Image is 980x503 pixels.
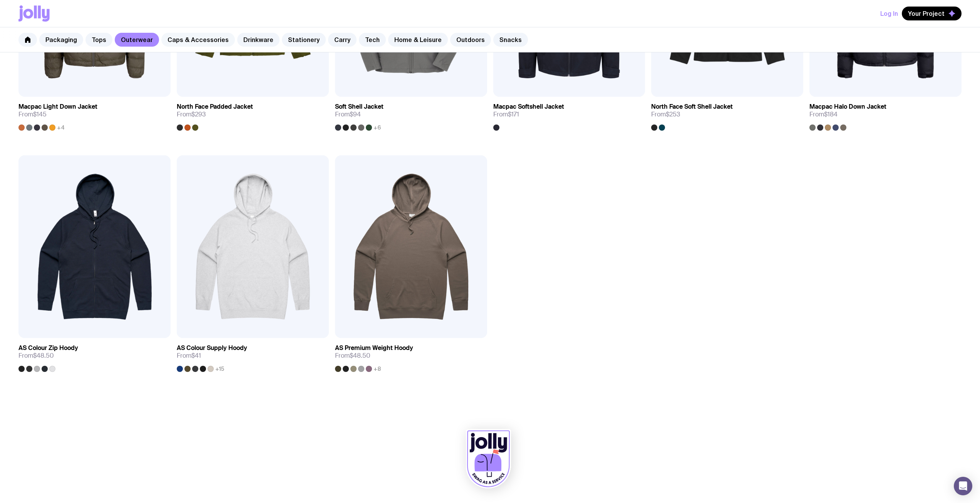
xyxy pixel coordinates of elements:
[809,103,886,111] h3: Macpac Halo Down Jacket
[191,352,201,360] span: $41
[493,97,645,131] a: Macpac Softshell JacketFrom$171
[493,103,564,111] h3: Macpac Softshell Jacket
[57,124,65,131] span: +4
[335,103,384,111] h3: Soft Shell Jacket
[33,110,47,118] span: $145
[177,111,206,118] span: From
[493,33,528,47] a: Snacks
[177,103,253,111] h3: North Face Padded Jacket
[215,366,224,372] span: +15
[350,352,370,360] span: $48.50
[908,10,945,17] span: Your Project
[237,33,280,47] a: Drinkware
[651,111,680,118] span: From
[18,344,78,352] h3: AS Colour Zip Hoody
[18,103,97,111] h3: Macpac Light Down Jacket
[335,352,370,360] span: From
[191,110,206,118] span: $293
[880,7,898,20] button: Log In
[335,97,487,131] a: Soft Shell JacketFrom$94+6
[18,352,54,360] span: From
[177,338,329,372] a: AS Colour Supply HoodyFrom$41+15
[450,33,491,47] a: Outdoors
[954,477,972,495] div: Open Intercom Messenger
[493,111,519,118] span: From
[335,338,487,372] a: AS Premium Weight HoodyFrom$48.50+8
[18,338,171,372] a: AS Colour Zip HoodyFrom$48.50
[809,111,838,118] span: From
[374,366,381,372] span: +8
[651,103,733,111] h3: North Face Soft Shell Jacket
[33,352,54,360] span: $48.50
[359,33,386,47] a: Tech
[335,344,413,352] h3: AS Premium Weight Hoody
[508,110,519,118] span: $171
[809,97,962,131] a: Macpac Halo Down JacketFrom$184
[177,344,247,352] h3: AS Colour Supply Hoody
[161,33,235,47] a: Caps & Accessories
[824,110,838,118] span: $184
[177,352,201,360] span: From
[651,97,803,131] a: North Face Soft Shell JacketFrom$253
[18,97,171,131] a: Macpac Light Down JacketFrom$145+4
[282,33,326,47] a: Stationery
[115,33,159,47] a: Outerwear
[177,97,329,131] a: North Face Padded JacketFrom$293
[85,33,112,47] a: Tops
[18,111,47,118] span: From
[666,110,680,118] span: $253
[902,7,962,20] button: Your Project
[374,124,381,131] span: +6
[335,111,361,118] span: From
[350,110,361,118] span: $94
[388,33,448,47] a: Home & Leisure
[39,33,83,47] a: Packaging
[328,33,357,47] a: Carry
